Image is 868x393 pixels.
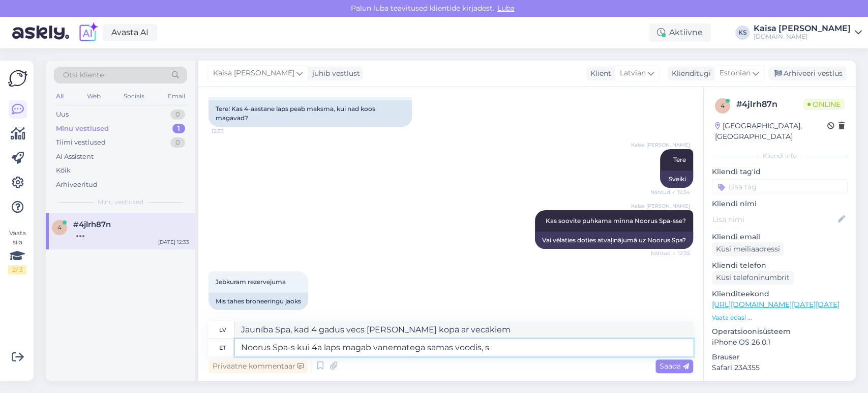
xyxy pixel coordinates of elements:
[208,100,412,127] div: Tere! Kas 4-aastane laps peab maksma, kui nad koos magavad?
[803,99,845,110] span: Online
[308,68,360,79] div: juhib vestlust
[85,90,103,103] div: Web
[712,242,784,256] div: Küsi meiliaadressi
[673,156,686,163] span: Tere
[660,171,693,188] div: Sveiki
[712,289,848,299] p: Klienditeekond
[219,321,226,339] div: lv
[73,220,111,229] span: #4jlrh87n
[56,109,69,120] div: Uus
[235,339,693,356] textarea: Noorus Spa-s kui 4a laps magab vanematega samas voodis,
[219,339,226,356] div: et
[57,223,62,231] span: 4
[660,361,689,371] span: Saada
[712,166,848,177] p: Kliendi tag'id
[208,293,308,310] div: Mis tahes broneeringu jaoks
[736,98,803,110] div: # 4jlrh87n
[631,202,690,210] span: Kaisa [PERSON_NAME]
[586,68,611,79] div: Klient
[712,352,848,362] p: Brauser
[56,165,71,176] div: Kõik
[712,300,840,309] a: [URL][DOMAIN_NAME][DATE][DATE]
[712,271,794,285] div: Küsi telefoninumbrit
[546,217,686,224] span: Kas soovite puhkama minna Noorus Spa-sse?
[720,68,751,79] span: Estonian
[166,90,187,103] div: Email
[712,199,848,209] p: Kliendi nimi
[535,232,693,249] div: Vai vēlaties doties atvaļinājumā uz Noorus Spa?
[768,67,847,80] div: Arhiveeri vestlus
[754,24,851,33] div: Kaisa [PERSON_NAME]
[56,137,106,148] div: Tiimi vestlused
[712,362,848,373] p: Safari 23A355
[63,70,104,80] span: Otsi kliente
[631,141,690,149] span: Kaisa [PERSON_NAME]
[712,260,848,271] p: Kliendi telefon
[98,198,143,207] span: Minu vestlused
[172,124,185,134] div: 1
[668,68,711,79] div: Klienditugi
[54,90,66,103] div: All
[56,124,109,134] div: Minu vestlused
[754,33,851,41] div: [DOMAIN_NAME]
[8,229,26,274] div: Vaata siia
[715,121,827,142] div: [GEOGRAPHIC_DATA], [GEOGRAPHIC_DATA]
[712,179,848,194] input: Lisa tag
[216,278,286,286] span: Jebkuram rezervejuma
[712,151,848,160] div: Kliendi info
[712,326,848,337] p: Operatsioonisüsteem
[77,22,99,43] img: explore-ai
[712,232,848,242] p: Kliendi email
[122,90,146,103] div: Socials
[650,188,690,196] span: Nähtud ✓ 12:34
[208,359,308,373] div: Privaatne kommentaar
[620,68,646,79] span: Latvian
[56,180,98,190] div: Arhiveeritud
[712,337,848,348] p: iPhone OS 26.0.1
[8,69,27,88] img: Askly Logo
[651,249,690,257] span: Nähtud ✓ 12:35
[235,321,693,339] textarea: Jaunība Spa, kad 4 gadus vecs [PERSON_NAME] kopā ar vecākiem
[212,127,250,135] span: 12:33
[754,24,862,41] a: Kaisa [PERSON_NAME][DOMAIN_NAME]
[712,214,836,225] input: Lisa nimi
[170,109,185,120] div: 0
[8,265,26,274] div: 2 / 3
[103,24,157,41] a: Avasta AI
[213,68,294,79] span: Kaisa [PERSON_NAME]
[158,238,189,246] div: [DATE] 12:33
[494,4,518,13] span: Luba
[56,152,94,162] div: AI Assistent
[170,137,185,148] div: 0
[735,25,750,40] div: KS
[212,311,250,318] span: 12:35
[712,313,848,322] p: Vaata edasi ...
[649,23,711,42] div: Aktiivne
[721,102,725,109] span: 4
